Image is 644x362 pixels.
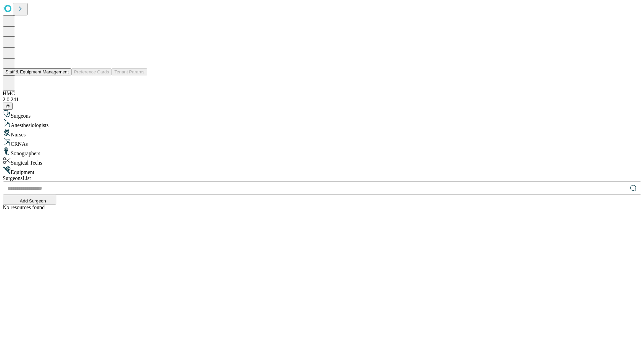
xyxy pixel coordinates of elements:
[3,103,13,110] button: @
[3,166,641,175] div: Equipment
[20,198,46,203] span: Add Surgeon
[3,204,641,210] div: No resources found
[3,138,641,147] div: CRNAs
[3,195,56,204] button: Add Surgeon
[3,175,641,181] div: Surgeons List
[3,128,641,138] div: Nurses
[3,110,641,119] div: Surgeons
[3,90,641,97] div: HMC
[5,104,10,109] span: @
[3,97,641,103] div: 2.0.241
[3,68,71,75] button: Staff & Equipment Management
[71,68,112,75] button: Preference Cards
[3,147,641,157] div: Sonographers
[112,68,147,75] button: Tenant Params
[3,119,641,128] div: Anesthesiologists
[3,157,641,166] div: Surgical Techs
